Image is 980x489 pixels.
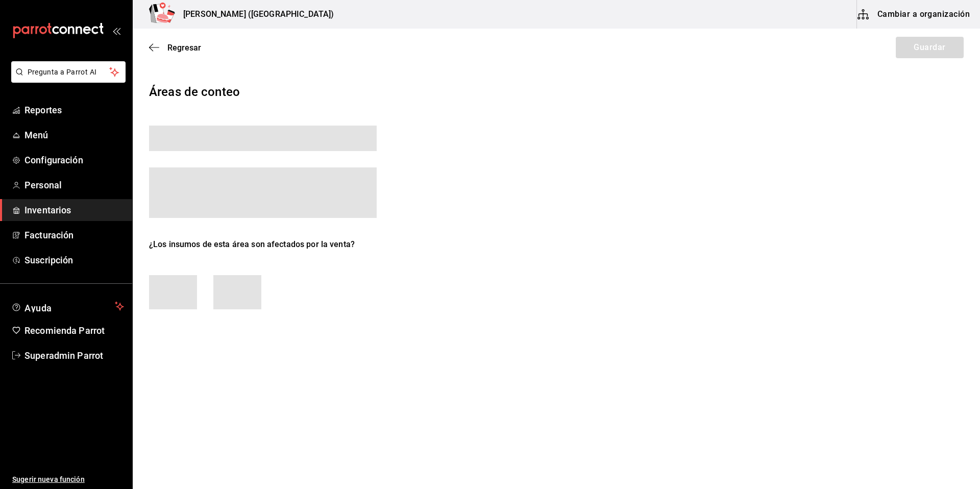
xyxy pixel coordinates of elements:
span: Pregunta a Parrot AI [28,67,110,78]
span: Inventarios [24,203,124,217]
span: Configuración [24,153,124,167]
h3: [PERSON_NAME] ([GEOGRAPHIC_DATA]) [175,8,334,20]
button: Pregunta a Parrot AI [11,61,126,83]
span: Ayuda [24,300,111,312]
span: Reportes [24,103,124,117]
span: Facturación [24,228,124,242]
div: ¿Los insumos de esta área son afectados por la venta? [149,238,964,251]
span: Sugerir nueva función [12,474,124,485]
span: Superadmin Parrot [24,349,124,362]
span: Menú [24,128,124,142]
span: Regresar [167,43,201,53]
span: Suscripción [24,253,124,267]
span: Recomienda Parrot [24,324,124,337]
button: open_drawer_menu [112,27,120,35]
a: Pregunta a Parrot AI [7,74,126,85]
div: Áreas de conteo [149,83,964,101]
button: Regresar [149,43,201,53]
span: Personal [24,178,124,192]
